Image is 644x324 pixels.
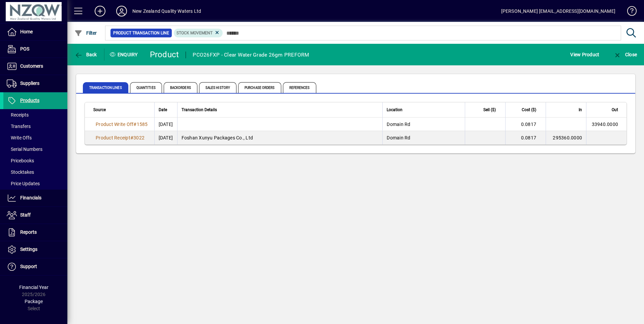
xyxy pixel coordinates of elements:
span: Source [93,106,106,114]
span: Domain Rd [387,122,410,127]
a: Price Updates [3,178,67,189]
span: References [283,82,316,93]
a: Stocktakes [3,166,67,178]
a: Receipts [3,109,67,121]
div: Location [387,106,461,114]
span: Write Offs [7,135,32,140]
span: Financial Year [19,285,49,290]
span: Settings [20,247,37,252]
button: Add [89,5,111,17]
span: # [133,122,136,127]
span: Support [20,264,37,269]
span: Price Updates [7,181,40,186]
div: PCO26FXP - Clear Water Grade 26gm PREFORM [193,50,309,60]
button: Filter [73,27,99,39]
td: 0.0817 [505,131,546,144]
a: Home [3,24,67,40]
a: Financials [3,190,67,206]
span: Location [387,106,402,114]
span: Date [159,106,167,114]
span: Staff [20,212,31,218]
span: Filter [74,30,97,36]
a: Customers [3,58,67,75]
span: Suppliers [20,80,39,86]
span: POS [20,46,29,52]
td: Foshan Xunyu Packages Co., Ltd [177,131,383,144]
span: Pricebooks [7,158,34,163]
mat-chip: Product Transaction Type: Stock movement [174,29,223,37]
app-page-header-button: Back [67,48,104,61]
button: Close [612,48,639,61]
a: Product Write Off#1585 [93,121,150,128]
span: Home [20,29,33,34]
span: In [579,106,582,114]
a: Support [3,258,67,275]
a: Staff [3,207,67,224]
span: Cost ($) [522,106,536,114]
div: Cost ($) [510,106,542,114]
div: Sell ($) [469,106,502,114]
a: Transfers [3,121,67,132]
a: Product Receipt#3022 [93,134,147,141]
span: Sell ($) [483,106,496,114]
span: Backorders [164,82,197,93]
div: Enquiry [104,49,145,60]
span: 33940.0000 [592,122,618,127]
a: Write Offs [3,132,67,143]
div: New Zealand Quality Waters Ltd [132,6,201,17]
span: Products [20,98,39,103]
span: Transfers [7,124,31,129]
span: Sales History [199,82,236,93]
app-page-header-button: Close enquiry [606,48,644,61]
span: 3022 [133,135,144,140]
button: View Product [569,48,601,61]
div: Product [150,49,179,60]
span: # [130,135,133,140]
span: Quantities [130,82,162,93]
span: Product Transaction Line [113,30,169,36]
span: Domain Rd [387,135,410,140]
a: Serial Numbers [3,143,67,155]
span: Customers [20,63,43,69]
span: Financials [20,195,41,200]
span: Product Receipt [96,135,130,140]
button: Profile [111,5,132,17]
span: 295360.0000 [553,135,582,140]
td: [DATE] [154,131,177,144]
a: Suppliers [3,75,67,92]
span: Stocktakes [7,169,34,175]
a: Reports [3,224,67,241]
span: Back [74,52,97,57]
div: Date [159,106,173,114]
span: Transaction Lines [83,82,128,93]
div: Source [93,106,150,114]
a: Settings [3,241,67,258]
td: 0.0817 [505,118,546,131]
span: Product Write Off [96,122,133,127]
span: Out [612,106,618,114]
a: Pricebooks [3,155,67,166]
span: Close [613,52,637,57]
a: Knowledge Base [622,1,636,23]
span: Package [25,299,43,304]
span: Receipts [7,112,29,118]
a: POS [3,41,67,58]
td: [DATE] [154,118,177,131]
span: Transaction Details [182,106,217,114]
span: Purchase Orders [238,82,281,93]
span: Reports [20,229,37,235]
span: Stock movement [176,31,213,35]
span: View Product [570,49,599,60]
div: [PERSON_NAME] [EMAIL_ADDRESS][DOMAIN_NAME] [501,6,615,17]
button: Back [73,48,99,61]
span: 1585 [137,122,148,127]
span: Serial Numbers [7,147,42,152]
